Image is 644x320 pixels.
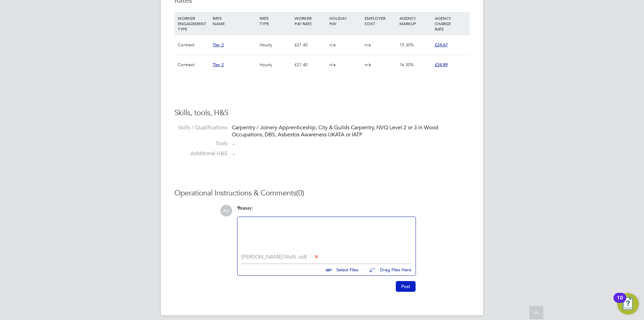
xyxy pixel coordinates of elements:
[176,12,211,35] div: WORKER ENGAGEMENT TYPE
[241,254,412,260] li: [PERSON_NAME] Multi .odt
[617,298,623,307] div: 10
[176,35,211,55] div: Contract
[174,140,227,147] label: Tools
[328,12,363,30] div: HOLIDAY PAY
[220,205,232,217] span: AG
[296,188,304,197] span: (0)
[258,35,293,55] div: Hourly
[365,42,371,48] span: n/a
[211,12,258,30] div: RATE NAME
[174,124,227,131] label: Skills / Qualifications
[293,12,328,30] div: WORKER PAY RATE
[258,12,293,30] div: RATE TYPE
[293,55,328,75] div: £21.40
[399,62,414,67] span: 16.30%
[293,35,328,55] div: £21.40
[365,62,371,67] span: n/a
[176,55,211,75] div: Contract
[213,42,224,48] span: Tier 2
[258,55,293,75] div: Hourly
[399,42,414,48] span: 15.30%
[364,263,412,277] button: Drag Files Here
[398,12,433,30] div: AGENCY MARKUP
[237,205,245,211] span: You
[435,42,448,48] span: £24.67
[237,205,416,217] div: say:
[396,281,416,292] button: Post
[329,62,336,67] span: n/a
[174,108,470,118] h3: Skills, tools, H&S
[329,42,336,48] span: n/a
[174,150,227,157] label: Additional H&S
[433,12,468,35] div: AGENCY CHARGE RATE
[617,293,639,315] button: Open Resource Center, 10 new notifications
[233,140,234,147] span: -
[363,12,398,30] div: EMPLOYER COST
[213,62,224,67] span: Tier 2
[232,124,470,138] div: Carpentry / Joinery Apprenticeship, City & Guilds Carpentry, NVQ Level 2 or 3 in Wood Occupations...
[233,150,234,157] span: -
[435,62,448,67] span: £24.89
[174,188,470,198] h3: Operational Instructions & Comments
